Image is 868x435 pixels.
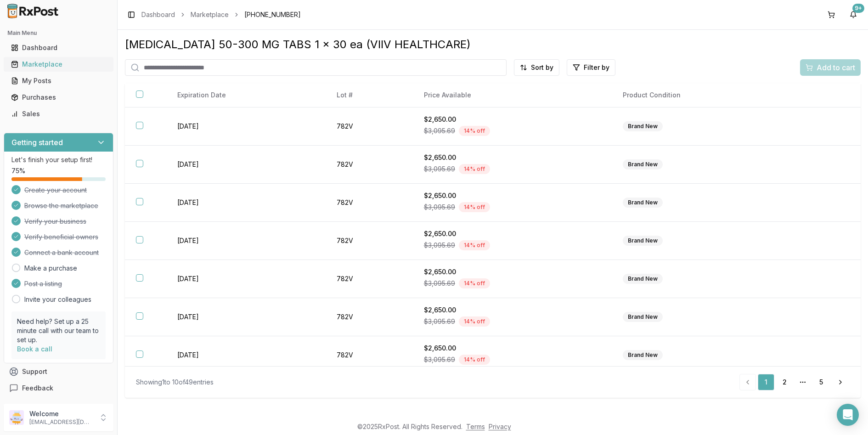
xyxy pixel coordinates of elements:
div: $2,650.00 [424,229,601,238]
a: Go to next page [831,374,850,390]
th: Expiration Date [166,83,326,107]
div: $2,650.00 [424,191,601,200]
img: User avatar [9,410,24,425]
th: Lot # [326,83,412,107]
span: $3,095.69 [424,317,455,326]
div: 14 % off [459,278,490,288]
td: 782V [326,107,412,146]
a: Book a call [17,345,52,353]
div: Purchases [11,93,106,102]
a: Dashboard [7,40,110,56]
td: 782V [326,260,412,298]
th: Product Condition [612,83,792,107]
a: 2 [776,374,793,390]
button: Marketplace [4,57,113,72]
span: $3,095.69 [424,355,455,364]
a: Dashboard [141,10,175,19]
div: Brand New [623,312,663,322]
a: 1 [758,374,774,390]
div: 14 % off [459,240,490,250]
button: Purchases [4,90,113,105]
a: Marketplace [7,56,110,73]
div: 14 % off [459,164,490,174]
div: Sales [11,109,106,119]
div: Showing 1 to 10 of 49 entries [136,378,214,387]
td: [DATE] [166,222,326,260]
span: 75 % [11,166,25,175]
td: 782V [326,222,412,260]
td: 782V [326,184,412,222]
a: 5 [813,374,829,390]
div: Marketplace [11,60,106,69]
span: Verify beneficial owners [24,232,98,242]
div: 14 % off [459,316,490,327]
td: [DATE] [166,146,326,184]
td: [DATE] [166,107,326,146]
p: [EMAIL_ADDRESS][DOMAIN_NAME] [29,418,93,426]
a: Make a purchase [24,264,77,273]
div: $2,650.00 [424,344,601,353]
div: $2,650.00 [424,305,601,315]
div: Brand New [623,159,663,169]
span: Filter by [584,63,609,72]
td: 782V [326,298,412,336]
button: Support [4,363,113,380]
td: [DATE] [166,298,326,336]
td: [DATE] [166,184,326,222]
div: Brand New [623,198,663,208]
button: Sales [4,107,113,121]
div: 14 % off [459,126,490,136]
div: My Posts [11,76,106,85]
a: Invite your colleagues [24,295,91,304]
td: 782V [326,336,412,374]
nav: pagination [739,374,850,390]
nav: breadcrumb [141,10,301,19]
div: 14 % off [459,202,490,212]
a: My Posts [7,73,110,89]
span: $3,095.69 [424,164,455,174]
h3: Getting started [11,137,63,148]
img: RxPost Logo [4,4,62,18]
span: $3,095.69 [424,203,455,212]
span: Browse the marketplace [24,201,98,210]
button: Feedback [4,380,113,396]
button: 9+ [846,7,861,22]
a: Privacy [489,423,511,430]
div: 9+ [852,4,864,13]
button: My Posts [4,73,113,88]
div: $2,650.00 [424,115,601,124]
span: $3,095.69 [424,241,455,250]
div: Brand New [623,274,663,284]
a: Marketplace [191,10,229,19]
button: Filter by [567,59,615,76]
p: Need help? Set up a 25 minute call with our team to set up. [17,317,100,345]
div: 14 % off [459,355,490,365]
td: [DATE] [166,260,326,298]
div: Open Intercom Messenger [837,404,859,426]
th: Price Available [413,83,612,107]
a: Sales [7,106,110,122]
td: [DATE] [166,336,326,374]
p: Let's finish your setup first! [11,155,106,164]
span: Create your account [24,186,87,195]
p: Welcome [29,409,93,418]
span: Sort by [531,63,553,72]
div: [MEDICAL_DATA] 50-300 MG TABS 1 x 30 ea (VIIV HEALTHCARE) [125,37,861,52]
span: [PHONE_NUMBER] [244,10,301,19]
h2: Main Menu [7,29,110,37]
a: Terms [466,423,485,430]
button: Dashboard [4,40,113,55]
span: Feedback [22,384,53,393]
div: $2,650.00 [424,153,601,162]
span: $3,095.69 [424,126,455,136]
td: 782V [326,146,412,184]
div: Brand New [623,350,663,360]
span: Post a listing [24,279,62,288]
a: Purchases [7,89,110,106]
span: Connect a bank account [24,248,99,257]
div: Brand New [623,236,663,246]
span: $3,095.69 [424,279,455,288]
div: Dashboard [11,43,106,52]
span: Verify your business [24,217,86,226]
button: Sort by [514,59,559,76]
